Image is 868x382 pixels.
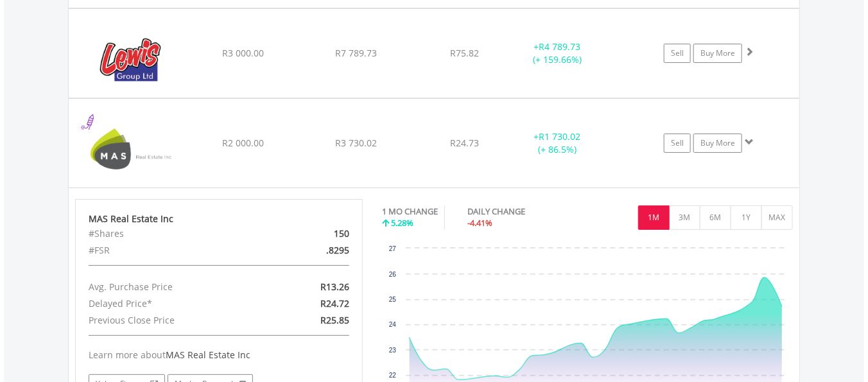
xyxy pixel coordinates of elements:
button: 1Y [731,205,762,230]
div: + (+ 86.5%) [509,130,606,156]
div: #FSR [79,242,266,259]
span: R75.82 [450,47,479,59]
text: 23 [389,347,397,354]
a: Buy More [693,44,742,63]
div: + (+ 159.66%) [509,40,606,66]
text: 27 [389,245,397,252]
span: -4.41% [468,217,493,229]
div: #Shares [79,225,266,242]
button: 1M [638,205,670,230]
text: 22 [389,372,397,379]
span: R1 730.02 [539,130,581,143]
span: R3 730.02 [335,137,377,149]
div: Previous Close Price [79,312,266,329]
span: R3 000.00 [222,47,264,59]
img: EQU.ZA.MSP.png [75,115,186,184]
a: Sell [664,44,691,63]
button: 6M [700,205,731,230]
div: 1 MO CHANGE [382,205,438,218]
span: R7 789.73 [335,47,377,59]
a: Buy More [693,134,742,153]
span: R25.85 [320,314,349,326]
span: 5.28% [391,217,413,229]
div: Delayed Price* [79,295,266,312]
button: 3M [669,205,700,230]
span: R24.73 [450,137,479,149]
button: MAX [761,205,793,230]
div: Avg. Purchase Price [79,279,266,295]
text: 24 [389,321,397,328]
span: R4 789.73 [539,40,581,53]
text: 25 [389,296,397,303]
span: R2 000.00 [222,137,264,149]
span: R13.26 [320,281,349,293]
div: MAS Real Estate Inc [89,213,349,225]
div: 150 [266,225,359,242]
text: 26 [389,271,397,278]
a: Sell [664,134,691,153]
span: R24.72 [320,297,349,309]
img: EQU.ZA.LEW.png [75,25,186,94]
div: .8295 [266,242,359,259]
div: DAILY CHANGE [468,205,571,218]
span: MAS Real Estate Inc [166,349,250,361]
div: Learn more about [89,349,349,361]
